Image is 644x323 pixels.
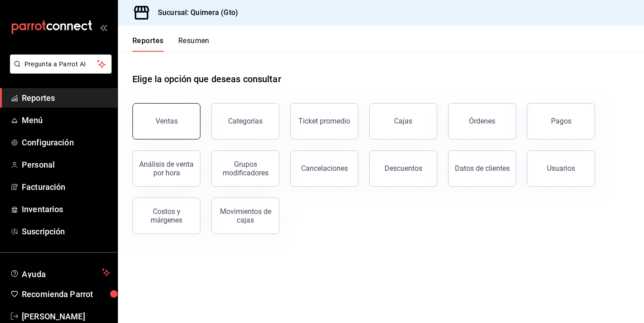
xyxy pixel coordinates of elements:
div: Movimientos de cajas [217,207,273,224]
button: Categorías [211,103,279,139]
div: Descuentos [385,164,422,173]
div: navigation tabs [132,36,210,52]
button: Reportes [132,36,164,52]
span: Menú [22,114,110,126]
div: Ventas [156,117,178,125]
div: Categorías [228,117,263,125]
span: Reportes [22,92,110,104]
div: Grupos modificadores [217,160,273,177]
div: Usuarios [547,164,575,173]
button: Ventas [132,103,200,139]
button: Cancelaciones [290,150,358,187]
button: Pregunta a Parrot AI [10,55,112,74]
button: Costos y márgenes [132,198,200,234]
span: Configuración [22,136,110,149]
button: Órdenes [448,103,516,139]
div: Órdenes [469,117,495,125]
button: Usuarios [527,150,595,187]
div: Ticket promedio [298,117,350,125]
h1: Elige la opción que deseas consultar [132,72,281,86]
div: Costos y márgenes [138,207,195,224]
a: Pregunta a Parrot AI [6,66,112,75]
button: Análisis de venta por hora [132,150,200,187]
span: Ayuda [22,267,98,278]
span: Recomienda Parrot [22,288,110,300]
span: Inventarios [22,203,110,215]
button: Grupos modificadores [211,150,279,187]
div: Pagos [551,117,571,125]
button: open_drawer_menu [100,24,107,31]
span: Suscripción [22,225,110,238]
button: Datos de clientes [448,150,516,187]
div: Cancelaciones [301,164,348,173]
div: Datos de clientes [455,164,510,173]
a: Cajas [369,103,437,139]
span: Pregunta a Parrot AI [24,60,98,69]
div: Análisis de venta por hora [138,160,195,177]
span: [PERSON_NAME] [22,310,110,323]
button: Descuentos [369,150,437,187]
button: Pagos [527,103,595,139]
h3: Sucursal: Quimera (Gto) [151,7,238,18]
span: Facturación [22,181,110,193]
button: Resumen [178,36,210,52]
button: Ticket promedio [290,103,358,139]
button: Movimientos de cajas [211,198,279,234]
div: Cajas [394,116,413,127]
span: Personal [22,159,110,171]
